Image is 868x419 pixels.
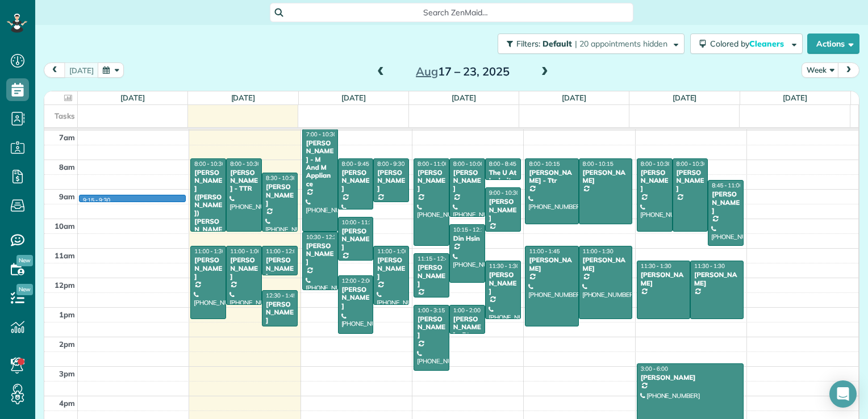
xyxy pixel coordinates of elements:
[694,271,740,287] div: [PERSON_NAME]
[83,196,110,204] span: 9:15 - 9:30
[341,227,370,252] div: [PERSON_NAME]
[194,160,225,167] span: 8:00 - 10:30
[266,248,300,255] span: 11:00 - 12:00
[807,33,859,54] button: Actions
[417,263,446,288] div: [PERSON_NAME]
[44,62,65,78] button: prev
[266,174,297,182] span: 8:30 - 10:30
[230,160,261,167] span: 8:00 - 10:30
[417,315,446,340] div: [PERSON_NAME]
[489,169,518,185] div: The U At Ledroit
[16,255,33,266] span: New
[377,256,406,280] div: [PERSON_NAME]
[231,93,256,102] a: [DATE]
[55,251,75,260] span: 11am
[516,39,540,49] span: Filters:
[229,169,258,193] div: [PERSON_NAME] - TTR
[583,160,614,167] span: 8:00 - 10:15
[749,39,786,49] span: Cleaners
[453,169,482,193] div: [PERSON_NAME]
[64,62,99,78] button: [DATE]
[529,248,560,255] span: 11:00 - 1:45
[673,93,697,102] a: [DATE]
[377,160,404,167] span: 8:00 - 9:30
[342,219,376,226] span: 10:00 - 11:30
[418,160,448,167] span: 8:00 - 11:00
[306,139,335,188] div: [PERSON_NAME] - M And M Appliance
[342,277,373,284] span: 12:00 - 2:00
[194,248,225,255] span: 11:00 - 1:30
[492,33,685,54] a: Filters: Default | 20 appointments hidden
[416,64,438,78] span: Aug
[562,93,586,102] a: [DATE]
[55,280,75,290] span: 12pm
[489,198,518,222] div: [PERSON_NAME]
[306,233,340,241] span: 10:30 - 12:30
[453,234,482,242] div: Din Hsin
[498,33,685,54] button: Filters: Default | 20 appointments hidden
[265,256,294,305] div: [PERSON_NAME] - [PERSON_NAME]
[55,111,75,120] span: Tasks
[377,248,408,255] span: 11:00 - 1:00
[529,160,560,167] span: 8:00 - 10:15
[690,33,803,54] button: Colored byCleaners
[59,310,75,319] span: 1pm
[266,292,297,299] span: 12:30 - 1:45
[711,190,740,215] div: [PERSON_NAME]
[342,160,369,167] span: 8:00 - 9:45
[528,169,575,185] div: [PERSON_NAME] - Ttr
[640,169,669,193] div: [PERSON_NAME]
[120,93,145,102] a: [DATE]
[391,65,533,78] h2: 17 – 23, 2025
[59,133,75,142] span: 7am
[418,307,445,314] span: 1:00 - 3:15
[676,169,705,193] div: [PERSON_NAME]
[341,169,370,193] div: [PERSON_NAME]
[194,256,223,280] div: [PERSON_NAME]
[829,380,857,408] div: Open Intercom Messenger
[489,271,518,295] div: [PERSON_NAME]
[582,169,629,185] div: [PERSON_NAME]
[306,131,337,138] span: 7:00 - 10:30
[582,256,629,273] div: [PERSON_NAME]
[59,399,75,408] span: 4pm
[710,39,788,49] span: Colored by
[542,39,573,49] span: Default
[641,365,668,372] span: 3:00 - 6:00
[59,192,75,201] span: 9am
[783,93,807,102] a: [DATE]
[489,189,520,196] span: 9:00 - 10:30
[418,255,452,262] span: 11:15 - 12:45
[802,62,839,78] button: Week
[838,62,859,78] button: next
[377,169,406,193] div: [PERSON_NAME]
[341,286,370,310] div: [PERSON_NAME]
[453,226,487,233] span: 10:15 - 12:15
[640,374,740,382] div: [PERSON_NAME]
[59,340,75,349] span: 2pm
[489,160,516,167] span: 8:00 - 8:45
[575,39,667,49] span: | 20 appointments hidden
[265,300,294,325] div: [PERSON_NAME]
[453,160,484,167] span: 8:00 - 10:00
[641,160,671,167] span: 8:00 - 10:30
[417,169,446,193] div: [PERSON_NAME]
[59,369,75,378] span: 3pm
[341,93,366,102] a: [DATE]
[453,315,482,348] div: [PERSON_NAME] - Btn Systems
[229,256,258,280] div: [PERSON_NAME]
[641,262,671,270] span: 11:30 - 1:30
[453,307,481,314] span: 1:00 - 2:00
[194,169,223,242] div: [PERSON_NAME] ([PERSON_NAME]) [PERSON_NAME]
[677,160,707,167] span: 8:00 - 10:30
[712,182,742,189] span: 8:45 - 11:00
[640,271,687,287] div: [PERSON_NAME]
[16,284,33,295] span: New
[528,256,575,273] div: [PERSON_NAME]
[489,262,520,270] span: 11:30 - 1:30
[583,248,614,255] span: 11:00 - 1:30
[55,221,75,231] span: 10am
[59,162,75,171] span: 8am
[306,242,335,266] div: [PERSON_NAME]
[265,183,294,207] div: [PERSON_NAME]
